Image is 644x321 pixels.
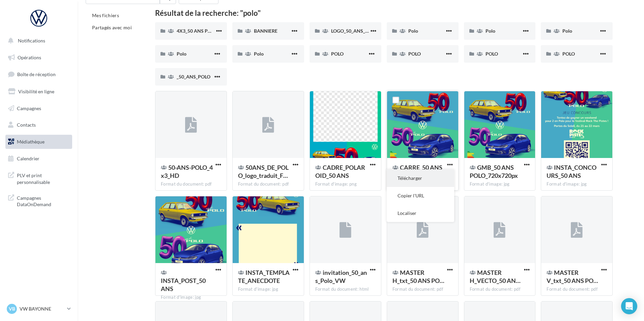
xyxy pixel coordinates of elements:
div: Format d'image: jpg [547,181,607,187]
button: Copier l'URL [387,187,454,204]
span: Notifications [18,38,45,43]
span: Polo [254,51,264,57]
a: Médiathèque [4,135,74,149]
span: Visibilité en ligne [18,89,54,94]
button: Localiser [387,204,454,222]
a: Contacts [4,118,74,132]
span: Partagés avec moi [92,25,132,30]
div: Format d'image: jpg [238,286,298,292]
span: Campagnes [17,105,41,111]
span: Calendrier [17,156,39,161]
a: PLV et print personnalisable [4,168,74,188]
span: POLO [331,51,344,57]
span: invitation_50_ans_Polo_VW [315,269,367,284]
span: Mes fichiers [92,12,119,18]
span: _50_ANS_POLO [177,74,210,79]
span: POLO [408,51,421,57]
span: Opérations [18,55,41,60]
a: Opérations [4,51,74,65]
div: Format d'image: png [315,181,376,187]
a: Campagnes DataOnDemand [4,191,74,211]
span: Polo [486,28,495,34]
span: POLO [562,51,575,57]
span: INSTA_POST_50 ANS [161,277,206,292]
a: Calendrier [4,152,74,166]
span: CADRE_POLAROID_50 ANS [315,164,365,179]
span: MASTER H_txt_50 ANS POLO [392,269,444,284]
span: Contacts [17,122,36,128]
p: VW BAYONNE [20,306,64,312]
div: Résultat de la recherche: "polo" [155,9,613,17]
a: VB VW BAYONNE [5,302,72,315]
span: Polo [177,51,186,57]
span: PLV et print personnalisable [17,171,69,185]
div: Format du document: pdf [161,181,221,187]
span: Polo [562,28,572,34]
button: Notifications [4,34,71,48]
a: Visibilité en ligne [4,85,74,99]
span: BANNIERE [254,28,277,34]
div: Format du document: pdf [547,286,607,292]
div: Open Intercom Messenger [621,298,637,314]
span: Polo [408,28,418,34]
div: Format d'image: jpg [470,181,530,187]
span: Médiathèque [17,139,45,145]
span: GMB_50 ANS POLO_720x720px [470,164,518,179]
span: MASTER H_VECTO_50 ANS POLO. [470,269,521,284]
div: Format du document: pdf [238,181,298,187]
span: INSTA_TEMPLATE_ANECDOTE [238,269,290,284]
span: Boîte de réception [17,71,56,77]
span: 4X3_50 ANS POLO [177,28,217,34]
span: CARRE_50 ANS POLO_1080x1080px [392,164,442,179]
span: POLO [486,51,498,57]
button: Télécharger [387,169,454,187]
a: Boîte de réception [4,67,74,82]
div: Format du document: html [315,286,376,292]
div: Format du document: pdf [392,286,453,292]
div: Format d'image: jpg [161,294,221,300]
span: INSTA_CONCOURS_50 ANS [547,164,596,179]
span: Campagnes DataOnDemand [17,193,69,208]
span: VB [9,306,15,312]
span: LOGO_50_ANS_POLO [331,28,378,34]
div: Format du document: pdf [470,286,530,292]
span: MASTER V_txt_50 ANS POLO. [547,269,598,284]
span: 50ANS_DE_POLO_logo_traduit_FR_noir [238,164,289,179]
span: 50-ANS-POLO_4x3_HD [161,164,213,179]
a: Campagnes [4,101,74,116]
